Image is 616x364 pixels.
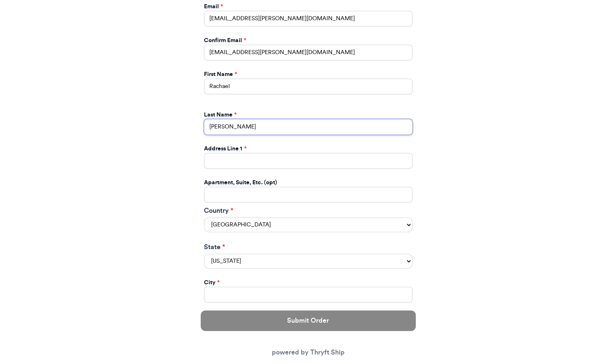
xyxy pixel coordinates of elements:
a: powered by Thryft Ship [272,349,345,356]
label: Email [204,2,223,11]
label: City [204,278,220,287]
button: Submit Order [201,310,416,331]
input: Confirm Email [204,45,412,60]
label: State [204,242,412,252]
input: Last Name [204,119,412,135]
label: Confirm Email [204,36,246,45]
label: Last Name [204,111,237,119]
label: Apartment, Suite, Etc. (opt) [204,178,277,187]
label: First Name [204,70,237,79]
input: Email [204,11,412,26]
label: Address Line 1 [204,145,247,153]
input: First Name [204,79,412,94]
label: Country [204,206,412,216]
